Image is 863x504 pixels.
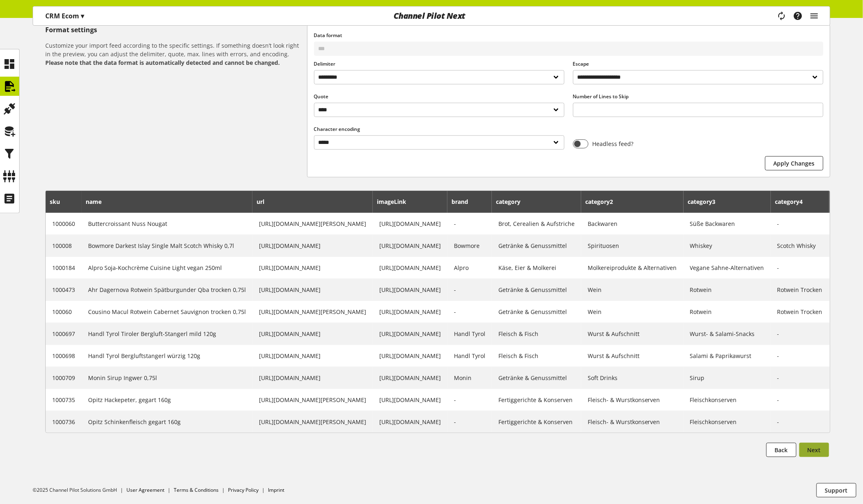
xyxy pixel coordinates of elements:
[88,307,246,316] div: Cousino Macul Rotwein Cabernet Sauvignon trocken 0,75l
[379,329,441,338] div: https://img.rewe-static.de/1000697/8159600_digital-image.png
[588,241,677,250] div: Spirituosen
[52,307,75,316] div: 100060
[498,418,575,426] div: Fertiggerichte & Konserven
[588,219,677,228] div: Backwaren
[496,198,521,206] span: category
[268,486,284,493] a: Imprint
[808,446,821,454] span: Next
[498,396,575,404] div: Fertiggerichte & Konserven
[690,396,764,404] div: Fleischkonserven
[452,198,469,206] span: brand
[586,198,613,206] span: category2
[379,263,441,272] div: https://img.rewe-static.de/1000184/12197030_digital-image.png
[379,307,441,316] div: https://img.rewe-static.de/0100060/34791826_digital-image.png
[174,486,219,493] a: Terms & Conditions
[588,351,677,360] div: Wurst & Aufschnitt
[88,329,246,338] div: Handl Tyrol Tiroler Bergluft-Stangerl mild 120g
[379,351,441,360] div: https://img.rewe-static.de/1000698/8159570_digital-image.png
[589,139,634,148] span: Headless feed?
[86,198,102,206] span: name
[45,11,84,21] p: CRM Ecom
[259,374,366,382] div: https://rewe.de/shop/p/monin-sirup-ingwer-0-75l/1000709
[588,418,677,426] div: Fleisch- & Wurstkonserven
[259,351,366,360] div: https://rewe.de/shop/p/handl-tyrol-bergluftstangerl-wuerzig-120g/1000698
[45,25,304,35] h5: Format settings
[259,285,366,294] div: https://rewe.de/shop/p/ahr-dagernova-rotwein-spaetburgunder-qba-trocken-0-75l/1000473
[588,263,677,272] div: Molkereiprodukte & Alternativen
[498,241,575,250] div: Getränke & Genussmittel
[88,219,246,228] div: Buttercroissant Nuss Nougat
[88,263,246,272] div: Alpro Soja-Kochcrème Cuisine Light vegan 250ml
[314,126,361,133] span: Character encoding
[775,198,803,206] span: category4
[799,443,829,457] button: Next
[52,285,75,294] div: 1000473
[33,6,830,26] nav: main navigation
[454,329,485,338] div: Handl Tyrol
[81,11,84,20] span: ▾
[52,329,75,338] div: 1000697
[498,219,575,228] div: Brot, Cerealien & Aufstriche
[88,418,246,426] div: Opitz Schinkenfleisch gegart 160g
[314,60,336,67] span: Delimiter
[588,285,677,294] div: Wein
[259,263,366,272] div: https://rewe.de/shop/p/alpro-soja-kochcr-me-cuisine-light-vegan-250ml/1000184
[573,93,629,100] span: Number of Lines to Skip
[690,285,764,294] div: Rotwein
[777,307,823,316] div: Rotwein Trocken
[454,351,485,360] div: Handl Tyrol
[588,307,677,316] div: Wein
[259,418,366,426] div: https://rewe.de/shop/p/opitz-schinkenfleisch-gegart-160g/1000736
[775,446,788,454] span: Back
[88,396,246,404] div: Opitz Hackepeter, gegart 160g
[498,263,575,272] div: Käse, Eier & Molkerei
[52,351,75,360] div: 1000698
[690,329,764,338] div: Wurst- & Salami-Snacks
[573,60,589,67] span: Escape
[498,329,575,338] div: Fleisch & Fisch
[314,32,343,39] span: Data format
[228,486,259,493] a: Privacy Policy
[777,241,823,250] div: Scotch Whisky
[52,418,75,426] div: 1000736
[454,263,485,272] div: Alpro
[257,198,265,206] span: url
[690,418,764,426] div: Fleischkonserven
[379,374,441,382] div: https://img.rewe-static.de/1000709/33607035_digital-image.png
[379,396,441,404] div: https://img.rewe-static.de/1000735/22241229_digital-image.png
[126,486,164,493] a: User Agreement
[498,307,575,316] div: Getränke & Genussmittel
[588,374,677,382] div: Soft Drinks
[690,307,764,316] div: Rotwein
[52,241,75,250] div: 100008
[766,443,797,457] button: Back
[259,219,366,228] div: https://rewe.de/shop/p/buttercroissant-nuss-nougat/1000060
[314,93,329,100] span: Quote
[588,396,677,404] div: Fleisch- & Wurstkonserven
[454,241,485,250] div: Bowmore
[498,351,575,360] div: Fleisch & Fisch
[498,285,575,294] div: Getränke & Genussmittel
[45,59,280,66] b: Please note that the data format is automatically detected and cannot be changed.
[259,396,366,404] div: https://rewe.de/shop/p/opitz-hackepeter-gegart-160g/1000735
[379,241,441,250] div: https://img.rewe-static.de/0100008/24299743_digital-image.png
[774,159,815,168] span: Apply Changes
[259,241,366,250] div: https://rewe.de/shop/p/bowmore-darkest-islay-single-malt-scotch-whisky-0-7l/100008
[379,219,441,228] div: https://img.rewe-static.de/1000060/27014630_digital-image.png
[259,307,366,316] div: https://rewe.de/shop/p/cousino-macul-rotwein-cabernet-sauvignon-trocken-0-75l/100060
[498,374,575,382] div: Getränke & Genussmittel
[379,418,441,426] div: https://img.rewe-static.de/1000736/22241325_digital-image.png
[52,219,75,228] div: 1000060
[690,241,764,250] div: Whiskey
[52,396,75,404] div: 1000735
[690,351,764,360] div: Salami & Paprikawurst
[88,285,246,294] div: Ahr Dagernova Rotwein Spätburgunder Qba trocken 0,75l
[377,198,407,206] span: imageLink
[690,374,764,382] div: Sirup
[688,198,716,206] span: category3
[777,285,823,294] div: Rotwein Trocken
[45,41,304,67] h6: Customize your import feed according to the specific settings. If something doesn’t look right in...
[52,263,75,272] div: 1000184
[825,486,848,495] span: Support
[454,374,485,382] div: Monin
